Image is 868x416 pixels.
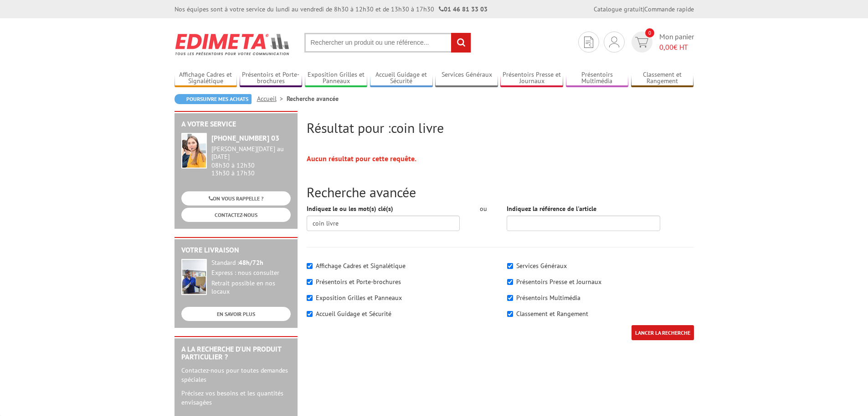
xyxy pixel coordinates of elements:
input: LANCER LA RECHERCHE [632,325,694,340]
input: Présentoirs et Porte-brochures [307,279,313,285]
a: Présentoirs Presse et Journaux [500,71,563,86]
a: Accueil Guidage et Sécurité [370,71,433,86]
h2: A la recherche d'un produit particulier ? [181,345,291,361]
label: Exposition Grilles et Panneaux [316,294,402,302]
a: devis rapide 0 Mon panier 0,00€ HT [629,32,694,53]
p: Contactez-nous pour toutes demandes spéciales [181,366,291,384]
input: Exposition Grilles et Panneaux [307,295,313,301]
a: Affichage Cadres et Signalétique [175,71,237,86]
input: rechercher [451,33,471,53]
div: | [594,5,694,14]
a: Exposition Grilles et Panneaux [305,71,368,86]
input: Classement et Rangement [507,311,513,317]
a: Présentoirs et Porte-brochures [240,71,303,86]
div: 08h30 à 12h30 13h30 à 17h30 [211,145,291,177]
strong: [PHONE_NUMBER] 03 [211,133,279,142]
div: Express : nous consulter [211,269,291,277]
input: Services Généraux [507,263,513,269]
li: Recherche avancée [287,94,339,103]
input: Affichage Cadres et Signalétique [307,263,313,269]
div: Nos équipes sont à votre service du lundi au vendredi de 8h30 à 12h30 et de 13h30 à 17h30 [175,5,488,14]
div: Standard : [211,259,291,267]
strong: 01 46 81 33 03 [439,5,488,13]
label: Services Généraux [516,262,567,270]
a: Catalogue gratuit [594,5,643,13]
label: Présentoirs et Porte-brochures [316,278,401,286]
span: 0 [645,28,654,37]
a: Poursuivre mes achats [175,94,252,104]
a: EN SAVOIR PLUS [181,307,291,321]
label: Classement et Rangement [516,310,588,318]
input: Présentoirs Multimédia [507,295,513,301]
input: Accueil Guidage et Sécurité [307,311,313,317]
label: Affichage Cadres et Signalétique [316,262,406,270]
label: Présentoirs Multimédia [516,294,580,302]
h2: A votre service [181,120,291,128]
a: Services Généraux [435,71,498,86]
img: devis rapide [584,37,593,48]
label: Présentoirs Presse et Journaux [516,278,601,286]
span: 0,00 [659,42,673,52]
span: Mon panier [659,32,694,53]
a: Présentoirs Multimédia [566,71,629,86]
div: ou [473,204,493,213]
a: Accueil [257,95,287,103]
a: Commande rapide [644,5,694,13]
img: widget-service.jpg [181,133,207,169]
h2: Votre livraison [181,246,291,254]
strong: Aucun résultat pour cette requête. [307,154,416,163]
div: Retrait possible en nos locaux [211,279,291,296]
a: CONTACTEZ-NOUS [181,208,291,222]
img: Edimeta [175,27,291,61]
h2: Résultat pour : [307,120,694,135]
label: Accueil Guidage et Sécurité [316,310,391,318]
label: Indiquez la référence de l'article [507,204,596,213]
input: Rechercher un produit ou une référence... [304,33,471,53]
a: Classement et Rangement [631,71,694,86]
p: Précisez vos besoins et les quantités envisagées [181,389,291,407]
span: coin livre [391,119,444,137]
span: € HT [659,42,694,53]
a: ON VOUS RAPPELLE ? [181,191,291,205]
img: devis rapide [609,37,619,47]
img: devis rapide [635,37,648,47]
h2: Recherche avancée [307,184,694,200]
input: Présentoirs Presse et Journaux [507,279,513,285]
div: [PERSON_NAME][DATE] au [DATE] [211,145,291,161]
strong: 48h/72h [239,258,263,267]
img: widget-livraison.jpg [181,259,207,295]
label: Indiquez le ou les mot(s) clé(s) [307,204,393,213]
